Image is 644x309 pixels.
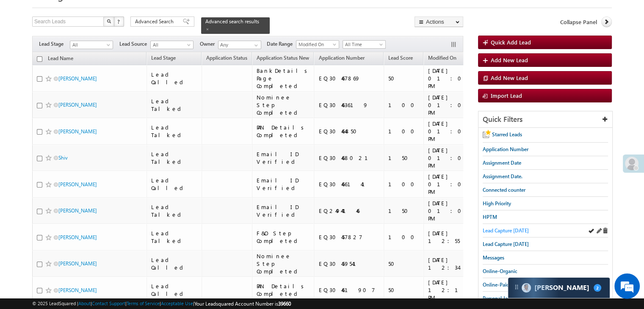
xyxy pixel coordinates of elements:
[205,18,259,25] span: Advanced search results
[127,301,160,306] a: Terms of Service
[508,277,610,298] div: carter-dragCarter[PERSON_NAME]2
[58,234,97,240] a: [PERSON_NAME]
[250,41,260,50] a: Show All Items
[318,55,364,61] span: Application Number
[257,67,310,90] div: BankDetails Page Completed
[318,207,380,215] div: EQ24944146
[257,177,310,192] div: Email ID Verified
[11,78,155,235] textarea: Type your message and hit 'Enter'
[483,187,525,193] span: Connected counter
[151,150,198,166] div: Lead Talked
[257,150,310,166] div: Email ID Verified
[32,300,291,308] span: © 2025 LeadSquared | | | | |
[483,160,521,166] span: Assignment Date
[478,111,612,128] div: Quick Filters
[151,282,198,298] div: Lead Called
[206,55,247,61] span: Application Status
[58,287,97,293] a: [PERSON_NAME]
[483,295,512,301] span: Personal Jan.
[257,282,310,298] div: PAN Details Completed
[92,301,125,306] a: Contact Support
[483,268,517,274] span: Online-Organic
[388,180,420,188] div: 100
[151,55,176,61] span: Lead Stage
[513,284,520,290] img: carter-drag
[428,94,477,116] div: [DATE] 01:07 PM
[200,40,218,48] span: Owner
[147,53,180,64] a: Lead Stage
[44,54,77,65] a: Lead Name
[151,41,191,49] span: All
[70,41,113,49] a: All
[296,40,339,49] a: Modified On
[483,254,504,261] span: Messages
[194,301,291,307] span: Your Leadsquared Account Number is
[139,4,159,25] div: Minimize live chat window
[483,146,528,152] span: Application Number
[428,229,477,245] div: [DATE] 12:55 PM
[296,41,337,48] span: Modified On
[388,154,420,162] div: 150
[318,286,380,294] div: EQ30461907
[483,214,497,220] span: HPTM
[37,56,42,62] input: Check all records
[491,92,522,99] span: Import Lead
[202,53,252,64] a: Application Status
[388,127,420,135] div: 100
[257,203,310,218] div: Email ID Verified
[119,40,150,48] span: Lead Source
[428,55,456,61] span: Modified On
[151,229,198,245] div: Lead Talked
[257,124,310,139] div: PAN Details Completed
[117,18,121,25] span: ?
[257,94,310,116] div: Nominee Step Completed
[278,301,291,307] span: 39660
[594,284,601,292] span: 2
[424,53,461,64] a: Modified On
[428,173,477,196] div: [DATE] 01:02 PM
[483,241,529,247] span: Lead Capture [DATE]
[388,260,420,268] div: 50
[78,301,91,306] a: About
[483,173,522,179] span: Assignment Date.
[415,17,463,27] button: Actions
[491,74,528,81] span: Add New Lead
[318,233,380,241] div: EQ30457827
[491,56,528,63] span: Add New Lead
[388,233,420,241] div: 100
[218,41,261,49] input: Type to Search
[115,243,154,254] em: Start Chat
[388,207,420,215] div: 150
[151,203,198,218] div: Lead Talked
[318,74,380,82] div: EQ30467869
[58,181,97,188] a: [PERSON_NAME]
[318,180,380,188] div: EQ30466141
[318,127,380,135] div: EQ30464850
[151,256,198,271] div: Lead Called
[70,41,111,49] span: All
[388,74,420,82] div: 50
[428,67,477,90] div: [DATE] 01:09 PM
[318,154,380,162] div: EQ30468021
[388,101,420,109] div: 100
[428,199,477,222] div: [DATE] 01:02 PM
[257,252,310,275] div: Nominee Step Completed
[560,18,597,26] span: Collapse Panel
[314,53,368,64] a: Application Number
[135,18,176,25] span: Advanced Search
[343,41,383,48] span: All Time
[252,53,313,64] a: Application Status New
[318,101,380,109] div: EQ30463619
[151,97,198,113] div: Lead Talked
[257,229,310,245] div: F&O Step Completed
[483,227,529,234] span: Lead Capture [DATE]
[428,120,477,143] div: [DATE] 01:03 PM
[388,286,420,294] div: 50
[343,40,386,49] a: All Time
[384,53,417,64] a: Lead Score
[257,55,309,61] span: Application Status New
[151,71,198,86] div: Lead Called
[58,102,97,108] a: [PERSON_NAME]
[483,200,511,207] span: High Priority
[428,279,477,301] div: [DATE] 12:13 PM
